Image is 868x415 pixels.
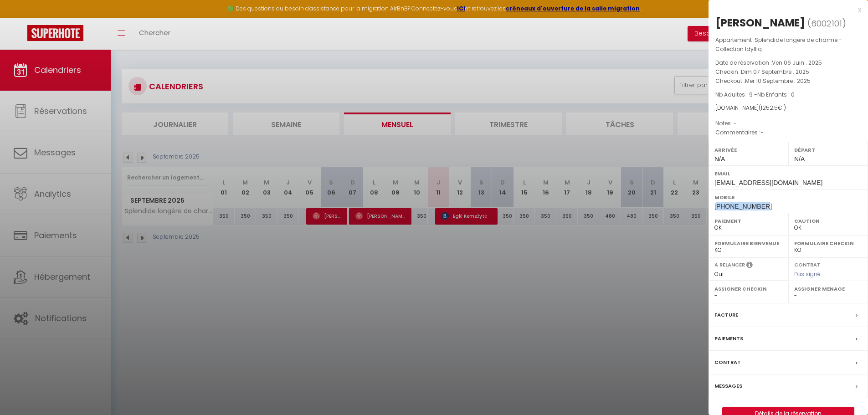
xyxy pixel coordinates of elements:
[709,5,861,15] div: x
[759,104,786,112] span: ( € )
[794,216,862,225] label: Caution
[715,15,805,30] div: [PERSON_NAME]
[714,284,782,293] label: Assigner Checkin
[715,58,861,67] p: Date de réservation :
[715,36,861,54] p: Appartement :
[745,77,811,85] span: Mer 10 Septembre . 2025
[715,128,861,137] p: Commentaires :
[714,193,862,202] label: Mobile
[794,239,862,248] label: Formulaire Checkin
[757,91,795,98] span: Nb Enfants : 0
[715,77,861,86] p: Checkout :
[746,261,753,271] i: Sélectionner OUI si vous souhaiter envoyer les séquences de messages post-checkout
[714,169,862,178] label: Email
[715,91,795,98] span: Nb Adultes : 9 -
[794,261,821,267] label: Contrat
[715,119,861,128] p: Notes :
[794,270,821,278] span: Pas signé
[807,17,846,30] span: ( )
[714,261,745,269] label: A relancer
[714,179,822,186] span: [EMAIL_ADDRESS][DOMAIN_NAME]
[760,128,764,136] span: -
[734,119,737,127] span: -
[714,203,772,210] span: [PHONE_NUMBER]
[761,104,778,112] span: 1252.5
[714,145,782,154] label: Arrivée
[811,18,842,29] span: 6002101
[772,59,822,67] span: Ven 06 Juin . 2025
[714,358,741,367] label: Contrat
[714,216,782,225] label: Paiement
[794,155,805,163] span: N/A
[714,310,738,320] label: Facture
[714,334,743,343] label: Paiements
[715,36,842,53] span: Splendide longère de charme - Collection Idylliq
[714,381,742,391] label: Messages
[715,67,861,77] p: Checkin :
[794,145,862,154] label: Départ
[741,68,809,76] span: Dim 07 Septembre . 2025
[714,155,725,163] span: N/A
[714,239,782,248] label: Formulaire Bienvenue
[829,374,861,408] iframe: Chat
[7,4,35,31] button: Ouvrir le widget de chat LiveChat
[715,104,861,113] div: [DOMAIN_NAME]
[794,284,862,293] label: Assigner Menage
